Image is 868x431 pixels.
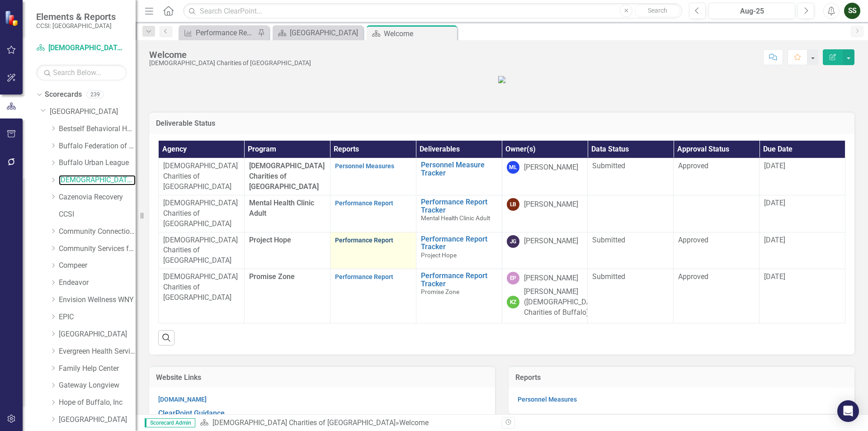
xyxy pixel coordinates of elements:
a: Family Help Center [59,364,136,374]
a: Buffalo Urban League [59,158,136,168]
td: Double-Click to Edit [502,269,588,323]
span: Approved [678,161,708,170]
td: Double-Click to Edit [330,269,416,323]
div: [PERSON_NAME] [524,236,578,246]
td: Double-Click to Edit [759,269,845,323]
span: [DATE] [764,272,785,281]
span: [DATE] [764,199,785,207]
div: Performance Report [196,27,255,38]
a: Cazenovia Recovery [59,192,136,203]
a: Performance Report Tracker [421,198,497,214]
div: Welcome [149,50,311,60]
td: Double-Click to Edit [759,158,845,195]
td: Double-Click to Edit [674,232,759,269]
td: Double-Click to Edit [330,195,416,232]
span: Promise Zone [421,288,459,295]
a: Envision Wellness WNY [59,295,136,305]
span: [DATE] [764,236,785,244]
input: Search Below... [36,65,127,81]
a: [DOMAIN_NAME] [158,396,207,403]
td: Double-Click to Edit [159,158,245,195]
div: [GEOGRAPHIC_DATA] [290,27,361,38]
div: EP [507,272,519,284]
a: Community Services for Every1, Inc. [59,244,136,254]
a: [DEMOGRAPHIC_DATA] Charities of [GEOGRAPHIC_DATA] [59,175,136,185]
a: Performance Report [335,273,393,280]
img: Catholic%20Charities%20v3.png [498,76,505,83]
a: ClearPoint Guidance [158,409,225,417]
div: » [200,418,495,428]
span: Submitted [592,236,625,244]
div: Welcome [384,28,455,39]
button: Search [635,5,680,17]
td: Double-Click to Edit [674,195,759,232]
td: Double-Click to Edit Right Click for Context Menu [416,269,502,323]
h3: Reports [515,374,848,382]
td: Double-Click to Edit [759,232,845,269]
span: Mental Health Clinic Adult [249,199,314,218]
h3: Deliverable Status [156,119,848,128]
a: Performance Report Tracker [421,272,497,288]
a: Performance Report [335,237,393,244]
td: Double-Click to Edit [159,232,245,269]
button: Aug-25 [708,3,795,19]
td: Double-Click to Edit [588,232,674,269]
span: Promise Zone [249,272,295,281]
p: [DEMOGRAPHIC_DATA] Charities of [GEOGRAPHIC_DATA] [163,198,240,229]
td: Double-Click to Edit [759,195,845,232]
div: [DEMOGRAPHIC_DATA] Charities of [GEOGRAPHIC_DATA] [149,60,311,66]
td: Double-Click to Edit [674,158,759,195]
a: Bestself Behavioral Health, Inc. [59,124,136,134]
a: Scorecards [45,90,82,100]
td: Double-Click to Edit [502,195,588,232]
a: Compeer [59,260,136,271]
div: LB [507,198,519,211]
div: Aug-25 [712,6,792,17]
button: SS [844,3,860,19]
span: [DATE] [764,161,785,170]
span: Search [648,7,667,14]
span: Approved [678,272,708,281]
span: Elements & Reports [36,11,116,22]
p: [DEMOGRAPHIC_DATA] Charities of [GEOGRAPHIC_DATA] [163,235,240,266]
a: Hope of Buffalo, Inc [59,398,136,408]
div: KZ [507,296,519,308]
span: Approved [678,236,708,244]
div: ML [507,161,519,174]
span: Project Hope [421,251,457,259]
a: Performance Report [181,27,255,38]
td: Double-Click to Edit [159,195,245,232]
img: ClearPoint Strategy [5,10,20,26]
a: Performance Report [335,199,393,207]
a: Personnel Measure Tracker [421,161,497,177]
a: Evergreen Health Services [59,346,136,357]
a: [GEOGRAPHIC_DATA] [275,27,361,38]
a: Buffalo Federation of Neighborhood Centers [59,141,136,152]
a: Performance Report Tracker [421,235,497,251]
td: Double-Click to Edit Right Click for Context Menu [416,232,502,269]
p: [DEMOGRAPHIC_DATA] Charities of [GEOGRAPHIC_DATA] [163,272,240,303]
div: [PERSON_NAME] [524,162,578,173]
span: [DEMOGRAPHIC_DATA] Charities of [GEOGRAPHIC_DATA] [249,161,325,191]
h3: Website Links [156,374,488,382]
td: Double-Click to Edit [502,158,588,195]
a: [DEMOGRAPHIC_DATA] Charities of [GEOGRAPHIC_DATA] [212,418,396,427]
div: [PERSON_NAME] ([DEMOGRAPHIC_DATA] Charities of Buffalo) [524,287,601,318]
a: [GEOGRAPHIC_DATA] [50,107,136,117]
td: Double-Click to Edit [330,158,416,195]
span: Scorecard Admin [145,418,195,427]
span: Project Hope [249,236,291,244]
td: Double-Click to Edit [330,232,416,269]
a: [DEMOGRAPHIC_DATA] Charities of [GEOGRAPHIC_DATA] [36,43,127,53]
span: Submitted [592,272,625,281]
td: Double-Click to Edit [159,269,245,323]
small: CCSI: [GEOGRAPHIC_DATA] [36,22,116,29]
div: JG [507,235,519,248]
td: Double-Click to Edit [502,232,588,269]
a: EPIC [59,312,136,322]
a: [GEOGRAPHIC_DATA] [59,329,136,340]
p: [DEMOGRAPHIC_DATA] Charities of [GEOGRAPHIC_DATA] [163,161,240,192]
a: Personnel Measures [335,162,394,170]
a: CCSI [59,209,136,220]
